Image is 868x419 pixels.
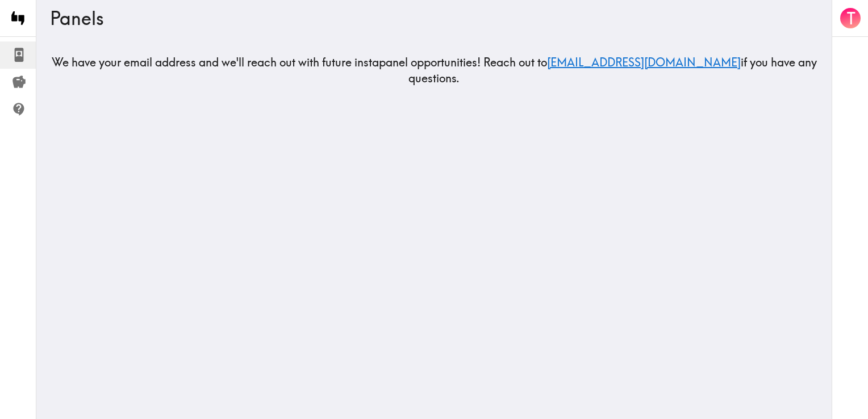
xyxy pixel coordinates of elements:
[50,55,818,86] h5: We have your email address and we'll reach out with future instapanel opportunities! Reach out to...
[839,7,862,30] button: T
[7,7,30,30] img: Instapanel
[547,55,741,69] a: [EMAIL_ADDRESS][DOMAIN_NAME]
[50,7,809,29] h3: Panels
[847,9,856,28] span: T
